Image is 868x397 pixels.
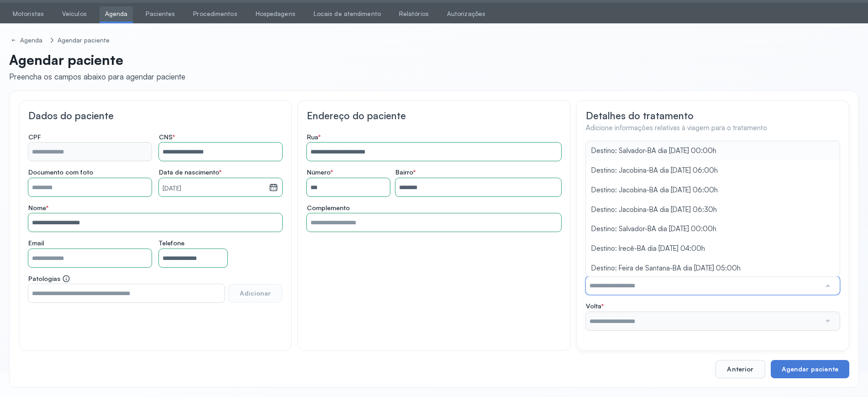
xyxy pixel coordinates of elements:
span: Número [307,168,333,176]
h3: Detalhes do tratamento [586,110,840,122]
span: CNS [159,133,175,141]
li: Destino: Salvador-BA dia [DATE] 00:00h [586,219,840,239]
li: Destino: Salvador-BA dia [DATE] 00:00h [586,141,840,161]
a: Procedimentos [188,6,242,21]
h3: Endereço do paciente [307,110,561,122]
span: CPF [28,133,41,141]
span: Nome [28,204,48,212]
a: Pacientes [140,6,180,21]
div: Agendar paciente [58,37,110,44]
li: Destino: Jacobina-BA dia [DATE] 06:00h [586,180,840,200]
span: Volta [586,302,604,310]
span: Documento com foto [28,168,93,176]
a: Agenda [9,35,47,46]
p: Agendar paciente [9,52,185,68]
a: Autorizações [442,6,491,21]
small: [DATE] [163,184,265,193]
a: Hospedagens [250,6,301,21]
a: Agendar paciente [56,35,112,46]
span: Complemento [307,204,350,212]
span: Email [28,239,44,247]
a: Veículos [57,6,92,21]
button: Adicionar [228,284,282,302]
li: Destino: Feira de Santana-BA dia [DATE] 05:00h [586,259,840,278]
span: Data de nascimento [159,168,221,176]
h4: Adicione informações relativas à viagem para o tratamento [586,124,840,132]
span: Telefone [159,239,184,247]
li: Destino: Jacobina-BA dia [DATE] 06:00h [586,161,840,180]
button: Anterior [715,360,765,378]
div: Preencha os campos abaixo para agendar paciente [9,72,185,81]
button: Agendar paciente [771,360,849,378]
a: Locais de atendimento [308,6,386,21]
span: Patologias [28,275,70,283]
a: Agenda [100,6,133,21]
a: Motoristas [7,6,49,21]
a: Relatórios [394,6,434,21]
div: Agenda [20,37,45,44]
span: Rua [307,133,321,141]
li: Destino: Irecê-BA dia [DATE] 04:00h [586,239,840,259]
li: Destino: Jacobina-BA dia [DATE] 06:30h [586,200,840,220]
span: Bairro [395,168,416,176]
h3: Dados do paciente [28,110,282,122]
